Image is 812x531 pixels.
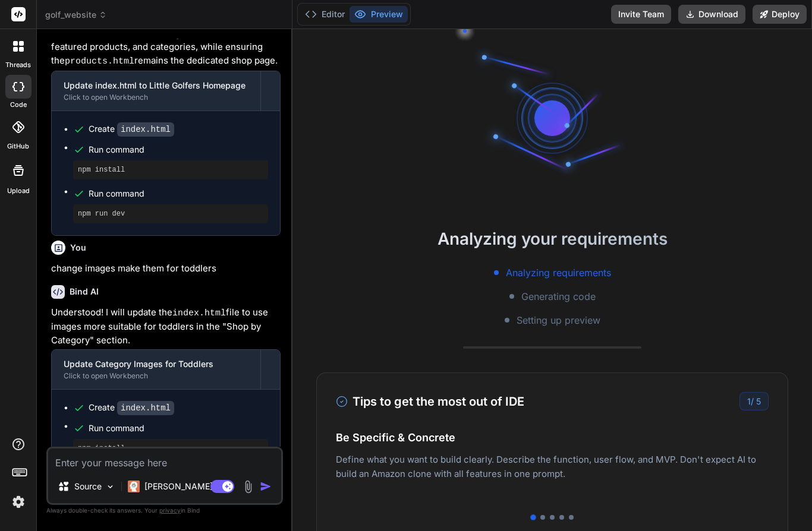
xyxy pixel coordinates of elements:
span: 5 [756,396,761,406]
h3: Tips to get the most out of IDE [336,393,524,410]
code: index.html [172,308,226,318]
h6: You [70,242,86,254]
div: Update index.html to Little Golfers Homepage [64,80,248,91]
label: threads [5,60,31,70]
label: Upload [7,186,30,196]
label: code [10,100,27,110]
span: Setting up preview [517,313,600,327]
span: Run command [89,144,268,156]
pre: npm run dev [78,209,263,219]
code: index.html [117,122,174,137]
span: Run command [89,422,268,434]
span: 1 [747,396,751,406]
p: [PERSON_NAME] 3.7.. [144,481,231,492]
img: attachment [241,480,255,494]
img: Claude 3.7 Sonnet (Anthropic) [128,481,140,492]
span: Analyzing requirements [506,265,611,280]
label: GitHub [7,141,29,151]
p: Always double-check its answers. Your in Bind [46,505,283,516]
button: Update Category Images for ToddlersClick to open Workbench [52,350,260,389]
img: settings [8,492,29,512]
button: Preview [350,6,408,23]
button: Invite Team [611,5,671,24]
h6: Bind AI [70,286,99,298]
span: Run command [89,188,268,200]
code: products.html [65,56,134,67]
button: Update index.html to Little Golfers HomepageClick to open Workbench [52,71,260,110]
code: index.html [117,401,174,415]
p: change images make them for toddlers [51,262,281,276]
div: Update Category Images for Toddlers [64,358,248,370]
p: Source [74,481,102,492]
p: Understood! I will update the file to use images more suitable for toddlers in the "Shop by Categ... [51,306,281,347]
button: Download [678,5,745,24]
button: Deploy [753,5,807,24]
div: Create [89,402,174,414]
img: icon [260,481,272,492]
span: Generating code [521,289,596,304]
div: Create [89,123,174,135]
h2: Analyzing your requirements [292,226,812,251]
span: privacy [159,507,181,514]
span: golf_website [45,9,107,21]
div: Click to open Workbench [64,93,248,102]
pre: npm install [78,444,263,453]
img: Pick Models [105,482,115,492]
pre: npm install [78,165,263,175]
p: I will update the file to reflect the golf apparel website, incorporating a hero section, feature... [51,12,281,68]
h4: Be Specific & Concrete [336,429,769,445]
div: / [739,392,769,410]
button: Editor [300,6,350,23]
div: Click to open Workbench [64,371,248,381]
